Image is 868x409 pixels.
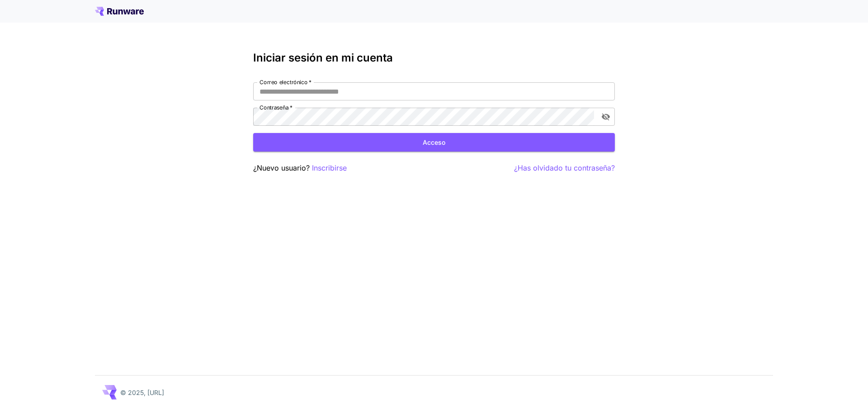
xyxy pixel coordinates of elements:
[253,133,615,152] button: Acceso
[120,389,164,396] font: © 2025, [URL]
[253,163,310,172] font: ¿Nuevo usuario?
[259,79,308,86] font: Correo electrónico
[514,163,615,172] font: ¿Has olvidado tu contraseña?
[253,51,393,64] font: Iniciar sesión en mi cuenta
[312,163,347,172] font: Inscribirse
[514,162,615,174] button: ¿Has olvidado tu contraseña?
[259,104,289,111] font: Contraseña
[598,109,614,125] button: alternar visibilidad de contraseña
[423,138,445,146] font: Acceso
[312,162,347,174] button: Inscribirse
